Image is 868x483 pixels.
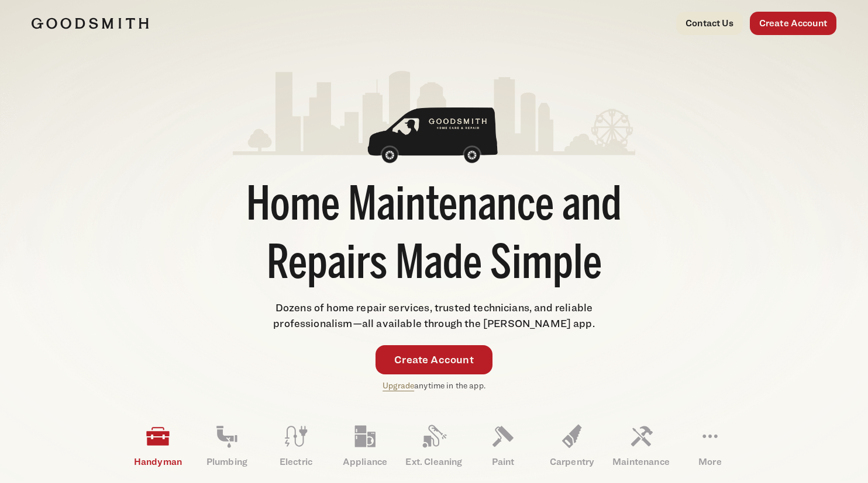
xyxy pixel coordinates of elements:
[330,415,399,476] a: Appliance
[538,455,607,469] p: Carpentry
[376,345,492,374] a: Create Account
[123,415,192,476] a: Handyman
[607,415,676,476] a: Maintenance
[607,455,676,469] p: Maintenance
[676,12,743,35] a: Contact Us
[32,18,149,29] img: Goodsmith
[399,415,469,476] a: Ext. Cleaning
[261,455,330,469] p: Electric
[192,455,261,469] p: Plumbing
[261,415,330,476] a: Electric
[676,455,745,469] p: More
[469,415,538,476] a: Paint
[383,379,485,392] p: anytime in the app.
[469,455,538,469] p: Paint
[233,178,635,295] h1: Home Maintenance and Repairs Made Simple
[192,415,261,476] a: Plumbing
[676,415,745,476] a: More
[383,380,414,390] a: Upgrade
[273,301,595,329] span: Dozens of home repair services, trusted technicians, and reliable professionalism—all available t...
[123,455,192,469] p: Handyman
[750,12,836,35] a: Create Account
[330,455,399,469] p: Appliance
[538,415,607,476] a: Carpentry
[399,455,469,469] p: Ext. Cleaning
